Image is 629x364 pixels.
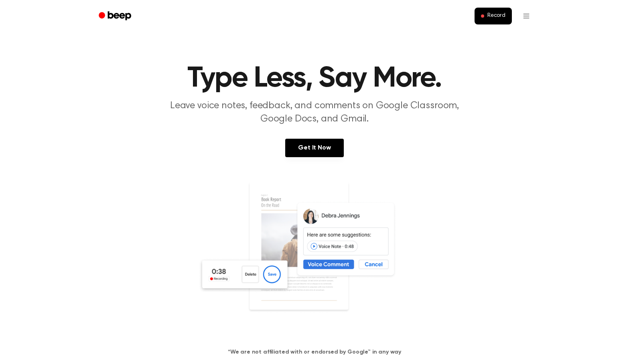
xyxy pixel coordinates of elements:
a: Beep [93,8,138,24]
h4: *We are not affiliated with or endorsed by Google™ in any way [10,348,619,356]
span: Record [487,12,505,20]
button: Open menu [517,6,536,26]
a: Get It Now [285,139,343,157]
h1: Type Less, Say More. [109,64,520,93]
button: Record [475,8,512,24]
img: Voice Comments on Docs and Recording Widget [198,181,431,335]
p: Leave voice notes, feedback, and comments on Google Classroom, Google Docs, and Gmail. [160,99,469,126]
